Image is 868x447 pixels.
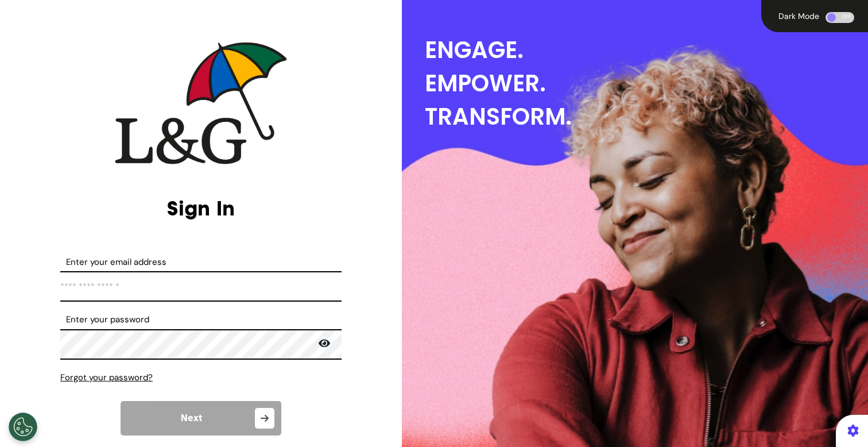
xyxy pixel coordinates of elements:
[425,100,868,133] div: TRANSFORM.
[775,12,823,20] div: Dark Mode
[425,67,868,100] div: EMPOWER.
[181,414,202,423] span: Next
[60,196,342,221] h2: Sign In
[60,372,153,383] span: Forgot your password?
[425,33,868,67] div: ENGAGE.
[9,413,37,441] button: Open Preferences
[60,256,342,269] label: Enter your email address
[826,12,854,23] div: OFF
[60,313,342,326] label: Enter your password
[115,42,287,164] img: company logo
[121,401,281,436] button: Next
